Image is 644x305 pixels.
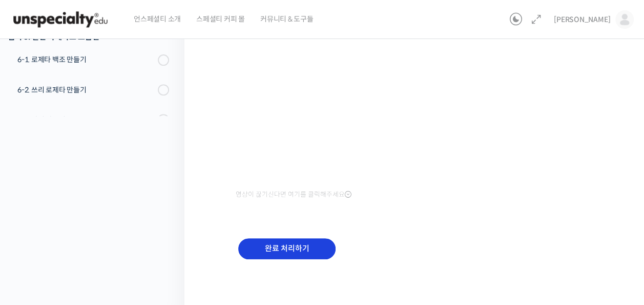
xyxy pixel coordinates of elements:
input: 완료 처리하기 [238,238,336,259]
a: 대화 [68,220,132,245]
span: 대화 [94,236,106,244]
span: 설정 [158,235,171,243]
span: 홈 [32,235,38,243]
div: 6-1. 로제타 백조 만들기 [17,54,155,65]
a: 홈 [3,220,68,245]
span: [PERSON_NAME] [554,15,610,24]
a: 설정 [132,220,197,245]
span: 영상이 끊기신다면 여기를 클릭해주세요 [236,190,351,199]
div: 6-3. 장미 만들기 [17,114,155,125]
div: 6-2. 쓰리 로제타 만들기 [17,84,155,96]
